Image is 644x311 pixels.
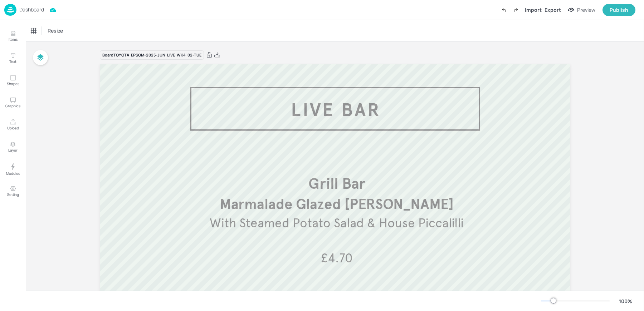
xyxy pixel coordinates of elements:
div: Publish [610,6,628,14]
div: Export [545,6,561,14]
span: Marmalade Glazed [PERSON_NAME] [220,196,454,213]
div: Import [525,6,542,14]
div: Preview [577,6,595,14]
img: logo-86c26b7e.jpg [4,4,16,16]
div: 100 % [617,297,634,305]
button: Publish [602,4,635,16]
label: Redo (Ctrl + Y) [510,4,522,16]
span: With Steamed Potato Salad & House Piccalilli [210,215,464,231]
p: Dashboard [19,7,44,12]
span: Resize [46,27,64,34]
button: Preview [564,5,600,15]
span: Grill Bar [308,174,365,193]
span: £4.70 [321,250,353,266]
label: Undo (Ctrl + Z) [498,4,510,16]
div: Board TOYOTA-EPSOM-2025-JUN-LIVE-WK4-02-TUE [100,50,204,60]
